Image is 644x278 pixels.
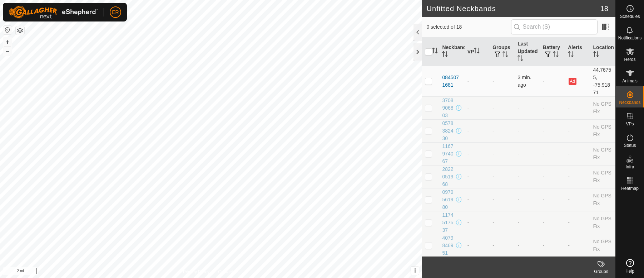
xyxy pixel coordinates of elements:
[490,96,515,119] td: -
[426,23,511,31] span: 0 selected of 18
[565,96,590,119] td: -
[565,119,590,142] td: -
[3,47,12,56] button: –
[442,234,454,257] div: 4079846951
[565,234,590,257] td: -
[517,243,519,248] span: -
[569,78,576,85] button: Ad
[565,142,590,165] td: -
[467,128,469,134] app-display-virtual-paddock-transition: -
[218,269,239,275] a: Contact Us
[467,105,469,111] app-display-virtual-paddock-transition: -
[590,234,615,257] td: No GPS Fix
[439,37,464,66] th: Neckband
[442,211,454,234] div: 1174517537
[490,37,515,66] th: Groups
[621,186,639,191] span: Heatmap
[517,56,523,62] p-sorticon: Activate to sort
[442,74,461,89] div: 0845071681
[590,96,615,119] td: No GPS Fix
[517,105,519,111] span: -
[467,197,469,202] app-display-virtual-paddock-transition: -
[625,269,634,273] span: Help
[515,37,540,66] th: Last Updated
[517,220,519,225] span: -
[590,66,615,96] td: 44.76755, -75.91871
[590,188,615,211] td: No GPS Fix
[619,100,640,105] span: Neckbands
[587,268,615,275] div: Groups
[490,234,515,257] td: -
[490,188,515,211] td: -
[590,37,615,66] th: Location
[540,234,565,257] td: -
[590,119,615,142] td: No GPS Fix
[442,143,454,165] div: 1167974067
[490,119,515,142] td: -
[624,57,635,62] span: Herds
[565,37,590,66] th: Alerts
[624,143,636,148] span: Status
[414,268,416,274] span: i
[540,66,565,96] td: -
[490,66,515,96] td: -
[490,211,515,234] td: -
[467,151,469,157] app-display-virtual-paddock-transition: -
[442,97,454,119] div: 3708906803
[112,9,119,16] span: ER
[553,52,559,58] p-sorticon: Activate to sort
[517,197,519,202] span: -
[490,142,515,165] td: -
[517,75,531,88] span: Aug 23, 2025, 10:05 PM
[442,166,454,188] div: 2822051968
[626,122,634,126] span: VPs
[517,128,519,134] span: -
[183,269,210,275] a: Privacy Policy
[540,37,565,66] th: Battery
[467,174,469,179] app-display-virtual-paddock-transition: -
[618,36,641,40] span: Notifications
[474,49,480,54] p-sorticon: Activate to sort
[540,188,565,211] td: -
[517,151,519,157] span: -
[432,49,438,54] p-sorticon: Activate to sort
[442,52,448,58] p-sorticon: Activate to sort
[590,165,615,188] td: No GPS Fix
[490,165,515,188] td: -
[568,52,574,58] p-sorticon: Activate to sort
[540,165,565,188] td: -
[600,3,608,14] span: 18
[3,26,12,34] button: Reset Map
[620,14,640,19] span: Schedules
[625,165,634,169] span: Infra
[622,79,638,83] span: Animals
[517,174,519,179] span: -
[540,211,565,234] td: -
[540,119,565,142] td: -
[465,37,490,66] th: VP
[502,52,508,58] p-sorticon: Activate to sort
[467,78,469,84] app-display-virtual-paddock-transition: -
[16,26,24,35] button: Map Layers
[590,142,615,165] td: No GPS Fix
[467,220,469,225] app-display-virtual-paddock-transition: -
[442,188,454,211] div: 0979561980
[590,211,615,234] td: No GPS Fix
[3,38,12,46] button: +
[426,4,600,13] h2: Unfitted Neckbands
[540,96,565,119] td: -
[565,211,590,234] td: -
[565,165,590,188] td: -
[511,19,598,34] input: Search (S)
[411,267,419,275] button: i
[616,256,644,276] a: Help
[593,52,599,58] p-sorticon: Activate to sort
[540,142,565,165] td: -
[9,6,98,19] img: Gallagher Logo
[565,188,590,211] td: -
[467,243,469,248] app-display-virtual-paddock-transition: -
[442,120,454,142] div: 0578382430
